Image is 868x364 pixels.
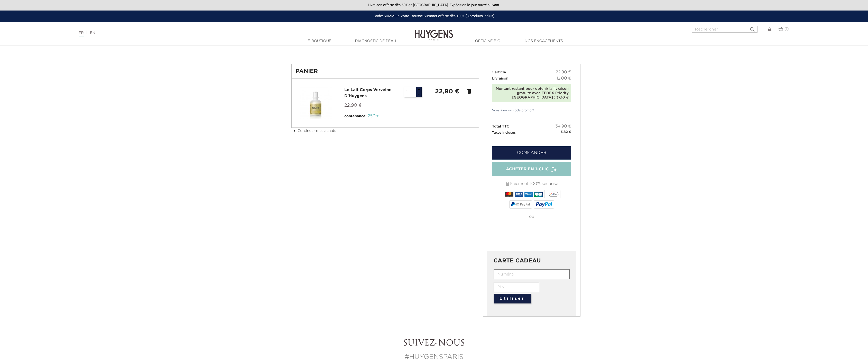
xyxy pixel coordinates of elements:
[79,31,84,36] a: FR
[494,282,539,292] input: PIN
[291,339,577,348] h2: Suivez-nous
[524,192,533,197] img: AMEX
[515,192,523,197] img: VISA
[294,38,345,44] a: E-Boutique
[291,128,298,134] i: chevron_left
[344,114,366,118] span: contenance:
[291,129,336,133] a: chevron_leftContinuer mes achats
[492,146,571,160] a: Commander
[492,71,506,74] span: 1 article
[494,258,570,264] h3: CARTE CADEAU
[462,38,513,44] a: Officine Bio
[557,75,571,82] span: 12,00 €
[492,224,571,235] iframe: PayPal-paypal
[492,238,571,244] iframe: PayPal-paylater
[300,87,332,119] img: Le Lait Corps Verveine D\'Huygens
[492,179,571,189] div: Paiement 100% sécurisé
[296,68,475,74] h1: Panier
[784,27,789,31] span: (1)
[291,352,577,362] p: #HUYGENSPARIS
[555,123,571,130] span: 34,90 €
[561,130,571,135] small: 5,82 €
[415,22,453,41] img: Huygens
[494,269,570,279] input: Numéro
[90,31,95,35] a: EN
[534,192,543,197] img: CB_NATIONALE
[515,203,530,206] span: 4X PayPal
[350,38,401,44] a: Diagnostic de peau
[492,131,516,134] small: Taxes incluses
[506,182,509,186] img: Paiement 100% sécurisé
[778,27,789,31] a: (1)
[368,114,381,118] span: 250ml
[494,294,531,303] button: Utiliser
[76,30,358,36] div: |
[556,69,571,75] span: 22,90 €
[495,87,569,100] div: Montant restant pour obtenir la livraison gratuite avec FEDEX Priority [GEOGRAPHIC_DATA] : 37,10 €
[505,192,513,197] img: MASTERCARD
[344,88,392,98] a: Le Lait Corps Verveine D'Huygens
[487,108,534,113] a: Vous avez un code promo ?
[492,210,571,224] div: ou
[344,103,362,108] span: 22,90 €
[692,26,758,33] input: Rechercher
[435,88,459,95] strong: 22,90 €
[492,125,509,128] span: Total TTC
[749,25,755,31] i: 
[518,38,569,44] a: Nos engagements
[748,24,757,31] button: 
[549,192,559,197] img: google_pay
[466,88,472,94] a: delete
[492,77,509,80] span: Livraison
